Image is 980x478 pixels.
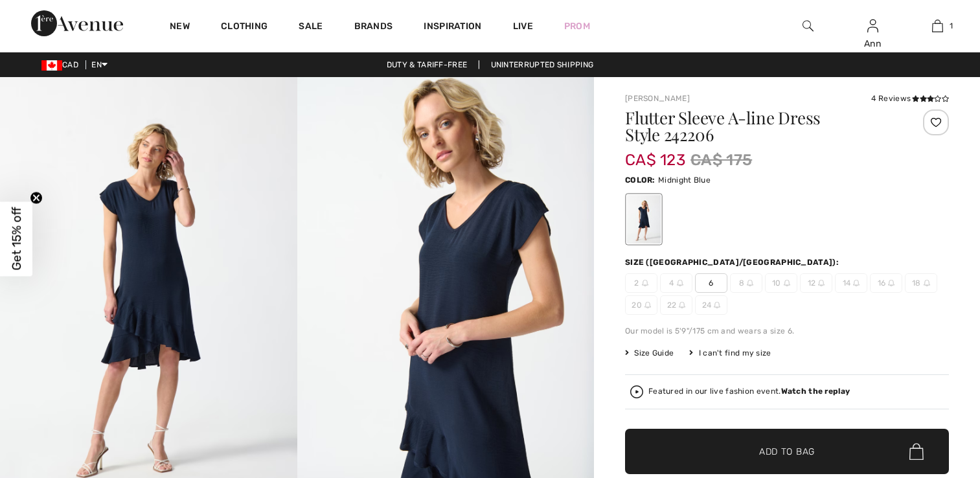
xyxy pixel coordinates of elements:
span: 12 [800,273,832,293]
img: My Bag [932,18,943,34]
span: Size Guide [625,347,674,359]
span: 18 [905,273,937,293]
div: Featured in our live fashion event. [648,387,850,396]
img: ring-m.svg [853,280,860,286]
a: Sign In [867,19,878,32]
div: 4 Reviews [871,93,949,104]
a: Sale [299,21,323,34]
span: 4 [660,273,692,293]
img: ring-m.svg [924,280,930,286]
span: Add to Bag [759,445,815,459]
img: My Info [867,18,878,34]
img: Bag.svg [909,443,924,460]
span: 22 [660,295,692,315]
img: Watch the replay [630,385,643,398]
strong: Watch the replay [781,387,850,396]
img: ring-m.svg [747,280,753,286]
a: Live [513,19,533,33]
a: New [170,21,190,34]
a: Prom [564,19,590,33]
iframe: Opens a widget where you can find more information [897,381,967,413]
span: 14 [835,273,867,293]
span: Color: [625,176,655,185]
a: Brands [354,21,393,34]
img: search the website [803,18,814,34]
img: ring-m.svg [677,280,683,286]
button: Add to Bag [625,429,949,474]
img: ring-m.svg [818,280,825,286]
img: ring-m.svg [888,280,895,286]
span: CA$ 175 [690,148,752,172]
img: ring-m.svg [642,280,648,286]
button: Close teaser [30,192,43,205]
div: Our model is 5'9"/175 cm and wears a size 6. [625,325,949,337]
span: 24 [695,295,727,315]
span: 2 [625,273,657,293]
img: ring-m.svg [784,280,790,286]
div: Size ([GEOGRAPHIC_DATA]/[GEOGRAPHIC_DATA]): [625,256,841,268]
span: Midnight Blue [658,176,711,185]
a: [PERSON_NAME] [625,94,690,103]
div: Ann [841,37,904,51]
img: ring-m.svg [644,302,651,308]
span: CAD [41,60,84,69]
a: 1 [906,18,969,34]
span: 1 [950,20,953,32]
span: 10 [765,273,797,293]
span: 16 [870,273,902,293]
img: 1ère Avenue [31,10,123,36]
span: Inspiration [424,21,481,34]
h1: Flutter Sleeve A-line Dress Style 242206 [625,109,895,143]
span: CA$ 123 [625,138,685,169]
div: Midnight Blue [627,195,661,244]
span: 20 [625,295,657,315]
div: I can't find my size [689,347,771,359]
img: ring-m.svg [679,302,685,308]
span: EN [91,60,108,69]
span: 6 [695,273,727,293]
a: Clothing [221,21,268,34]
img: ring-m.svg [714,302,720,308]
img: Canadian Dollar [41,60,62,71]
span: 8 [730,273,762,293]
span: Get 15% off [9,207,24,271]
